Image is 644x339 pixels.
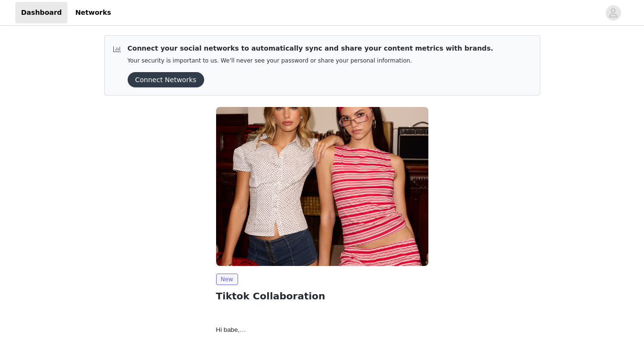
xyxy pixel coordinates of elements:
[216,289,428,303] h2: Tiktok Collaboration
[128,57,493,64] p: Your security is important to us. We’ll never see your password or share your personal information.
[216,107,428,266] img: Edikted
[216,274,238,285] span: New
[69,2,117,23] a: Networks
[609,5,618,21] div: avatar
[15,2,67,23] a: Dashboard
[128,72,204,87] button: Connect Networks
[216,326,246,333] span: Hi babe,
[128,43,493,53] p: Connect your social networks to automatically sync and share your content metrics with brands.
